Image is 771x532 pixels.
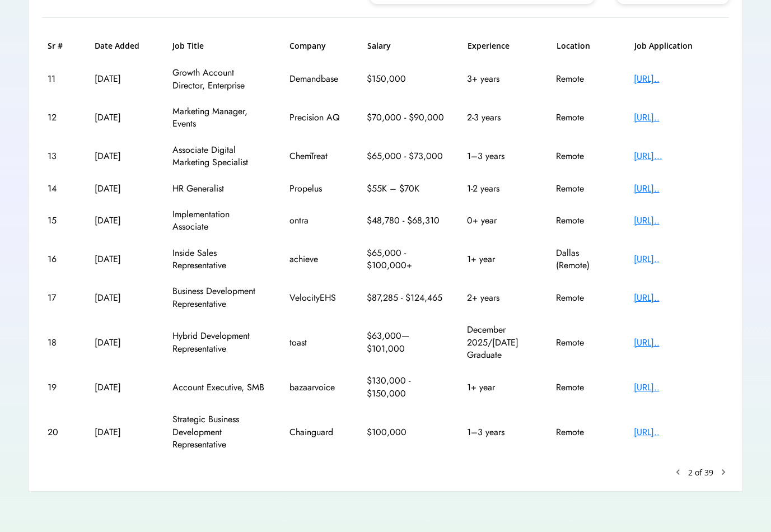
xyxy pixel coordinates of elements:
[367,111,445,124] div: $70,000 - $90,000
[172,413,268,451] div: Strategic Business Development Representative
[172,144,268,169] div: Associate Digital Marketing Specialist
[634,214,723,227] div: [URL]..
[367,330,445,355] div: $63,000—$101,000
[172,208,268,234] div: Implementation Associate
[48,381,73,394] div: 19
[467,426,534,438] div: 1–3 years
[634,40,724,52] h6: Job Application
[634,292,723,304] div: [URL]..
[48,214,73,227] div: 15
[634,381,723,394] div: [URL]..
[367,183,445,195] div: $55K – $70K
[289,150,345,162] div: ChemTreat
[367,40,446,52] h6: Salary
[289,381,345,394] div: bazaarvoice
[95,426,151,438] div: [DATE]
[95,253,151,265] div: [DATE]
[172,285,268,310] div: Business Development Representative
[634,253,723,265] div: [URL]..
[172,183,268,195] div: HR Generalist
[48,337,73,349] div: 18
[172,330,268,355] div: Hybrid Development Representative
[672,466,684,478] button: keyboard_arrow_left
[48,73,73,85] div: 11
[95,150,151,162] div: [DATE]
[95,40,151,52] h6: Date Added
[556,292,612,304] div: Remote
[48,40,73,52] h6: Sr #
[556,73,612,85] div: Remote
[95,337,151,349] div: [DATE]
[556,426,612,438] div: Remote
[634,73,723,85] div: [URL]..
[95,214,151,227] div: [DATE]
[556,337,612,349] div: Remote
[367,150,445,162] div: $65,000 - $73,000
[556,183,612,195] div: Remote
[556,214,612,227] div: Remote
[95,183,151,195] div: [DATE]
[367,292,445,304] div: $87,285 - $124,465
[289,426,345,438] div: Chainguard
[48,426,73,438] div: 20
[367,73,445,85] div: $150,000
[557,40,613,52] h6: Location
[367,214,445,227] div: $48,780 - $68,310
[48,183,73,195] div: 14
[467,324,534,361] div: December 2025/[DATE] Graduate
[367,426,445,438] div: $100,000
[289,73,345,85] div: Demandbase
[468,40,535,52] h6: Experience
[289,111,345,124] div: Precision AQ
[556,111,612,124] div: Remote
[172,105,268,130] div: Marketing Manager, Events
[95,292,151,304] div: [DATE]
[95,73,151,85] div: [DATE]
[467,292,534,304] div: 2+ years
[467,111,534,124] div: 2-3 years
[467,150,534,162] div: 1–3 years
[556,381,612,394] div: Remote
[467,183,534,195] div: 1-2 years
[467,253,534,265] div: 1+ year
[289,253,345,265] div: achieve
[48,253,73,265] div: 16
[289,183,345,195] div: Propelus
[172,67,268,92] div: Growth Account Director, Enterprise
[556,150,612,162] div: Remote
[48,292,73,304] div: 17
[95,381,151,394] div: [DATE]
[289,40,345,52] h6: Company
[467,73,534,85] div: 3+ years
[289,292,345,304] div: VelocityEHS
[289,337,345,349] div: toast
[688,467,713,478] div: 2 of 39
[48,150,73,162] div: 13
[634,150,723,162] div: [URL]...
[172,247,268,272] div: Inside Sales Representative
[634,111,723,124] div: [URL]..
[289,214,345,227] div: ontra
[634,426,723,438] div: [URL]..
[367,247,445,272] div: $65,000 - $100,000+
[367,375,445,400] div: $130,000 - $150,000
[556,247,612,272] div: Dallas (Remote)
[634,337,723,349] div: [URL]..
[172,40,204,52] h6: Job Title
[634,183,723,195] div: [URL]..
[48,111,73,124] div: 12
[95,111,151,124] div: [DATE]
[467,381,534,394] div: 1+ year
[172,381,268,394] div: Account Executive, SMB
[718,466,729,478] button: chevron_right
[467,214,534,227] div: 0+ year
